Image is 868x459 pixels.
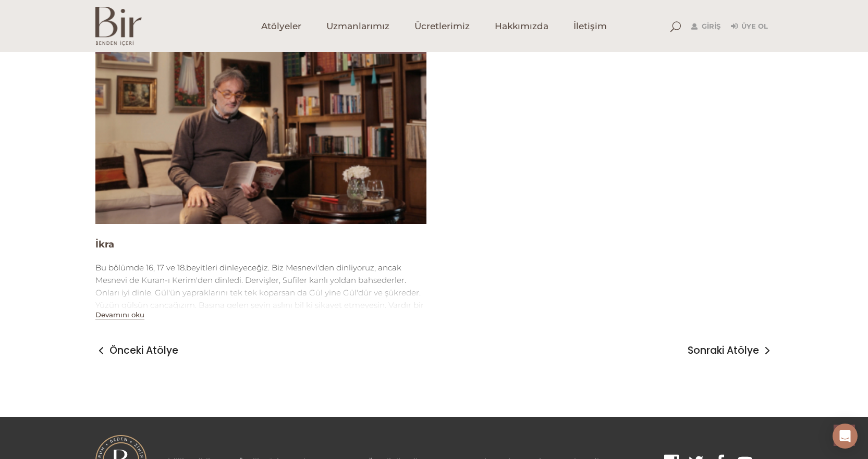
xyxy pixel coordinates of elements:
span: Sonraki Atölye [688,344,759,357]
span: Uzmanlarımız [326,20,389,32]
button: Devamını oku [95,311,144,319]
span: Atölyeler [261,20,301,32]
a: Giriş [691,20,720,33]
a: Sonraki Atölye [688,344,773,357]
a: Üye Ol [731,20,768,33]
div: Open Intercom Messenger [833,424,858,449]
span: İletişim [573,20,607,32]
a: Önceki Atölye [95,344,178,357]
span: Ücretlerimiz [414,20,470,32]
span: Hakkımızda [495,20,548,32]
h4: İkra [95,238,426,251]
span: Önceki Atölye [109,344,178,357]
